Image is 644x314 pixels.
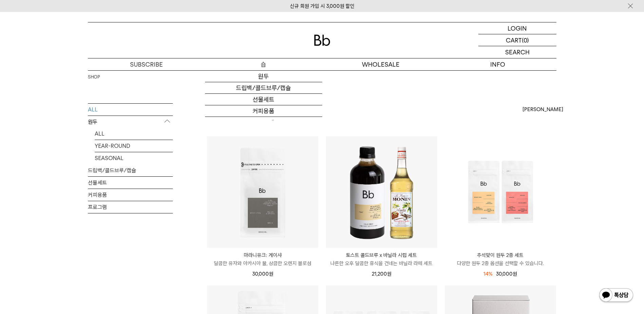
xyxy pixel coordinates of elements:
img: 카카오톡 채널 1:1 채팅 버튼 [599,287,634,304]
p: WHOLESALE [322,58,439,70]
a: 커피용품 [205,105,322,117]
p: (0) [522,34,529,46]
p: 나른한 오후 달콤한 휴식을 건네는 바닐라 라떼 세트 [326,259,437,267]
img: 마라니유크: 게이샤 [207,136,318,248]
a: 숍 [205,58,322,70]
a: 프로그램 [88,201,173,213]
a: 드립백/콜드브루/캡슐 [205,82,322,94]
a: 원두 [205,71,322,82]
a: 선물세트 [205,94,322,105]
span: 원 [513,271,517,277]
p: 원두 [88,116,173,128]
p: 다양한 원두 2종 옵션을 선택할 수 있습니다. [445,259,556,267]
img: 로고 [314,35,330,46]
img: 추석맞이 원두 2종 세트 [445,136,556,248]
a: 마라니유크: 게이샤 달콤한 유자와 아카시아 꿀, 상큼한 오렌지 블로섬 [207,251,318,267]
p: 추석맞이 원두 2종 세트 [445,251,556,259]
span: 30,000 [252,271,273,277]
p: LOGIN [508,22,527,34]
a: 프로그램 [205,117,322,128]
p: 마라니유크: 게이샤 [207,251,318,259]
span: [PERSON_NAME] [522,105,563,114]
a: 드립백/콜드브루/캡슐 [88,164,173,176]
a: 커피용품 [88,189,173,201]
span: 30,000 [496,271,517,277]
a: 선물세트 [88,177,173,189]
a: SUBSCRIBE [88,58,205,70]
a: 토스트 콜드브루 x 바닐라 시럽 세트 나른한 오후 달콤한 휴식을 건네는 바닐라 라떼 세트 [326,251,437,267]
span: 21,200 [372,271,391,277]
a: CART (0) [478,34,556,46]
a: LOGIN [478,22,556,34]
p: 달콤한 유자와 아카시아 꿀, 상큼한 오렌지 블로섬 [207,259,318,267]
div: 14% [483,270,493,278]
img: 토스트 콜드브루 x 바닐라 시럽 세트 [326,136,437,248]
p: INFO [439,58,556,70]
a: 신규 회원 가입 시 3,000원 할인 [290,3,354,9]
span: 원 [387,271,391,277]
a: 추석맞이 원두 2종 세트 다양한 원두 2종 옵션을 선택할 수 있습니다. [445,251,556,267]
p: SEARCH [505,46,530,58]
p: 토스트 콜드브루 x 바닐라 시럽 세트 [326,251,437,259]
a: SHOP [88,74,100,81]
span: 원 [269,271,273,277]
a: YEAR-ROUND [95,140,173,152]
a: SEASONAL [95,152,173,164]
a: ALL [88,104,173,116]
a: ALL [95,128,173,140]
p: CART [506,34,522,46]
